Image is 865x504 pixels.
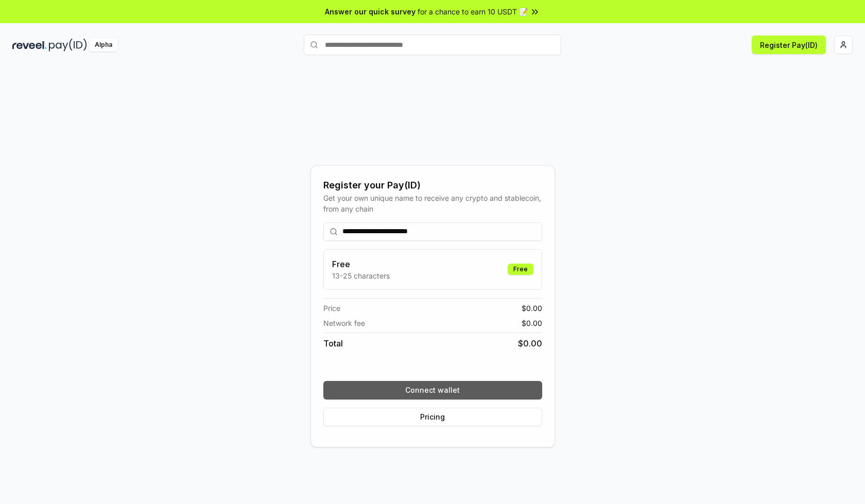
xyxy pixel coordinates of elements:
div: Alpha [89,39,118,51]
button: Pricing [323,408,542,426]
button: Register Pay(ID) [752,36,826,54]
span: $ 0.00 [522,303,542,314]
span: Answer our quick survey [325,6,416,17]
button: Connect wallet [323,381,542,399]
span: $ 0.00 [522,318,542,328]
span: $ 0.00 [518,337,542,350]
div: Free [508,264,533,275]
img: reveel_dark [12,39,47,51]
span: Price [323,303,340,314]
div: Register your Pay(ID) [323,178,542,193]
span: Total [323,337,343,350]
h3: Free [332,258,390,270]
span: Network fee [323,318,365,328]
span: for a chance to earn 10 USDT 📝 [418,6,528,17]
img: pay_id [49,39,87,51]
p: 13-25 characters [332,270,390,281]
div: Get your own unique name to receive any crypto and stablecoin, from any chain [323,193,542,214]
